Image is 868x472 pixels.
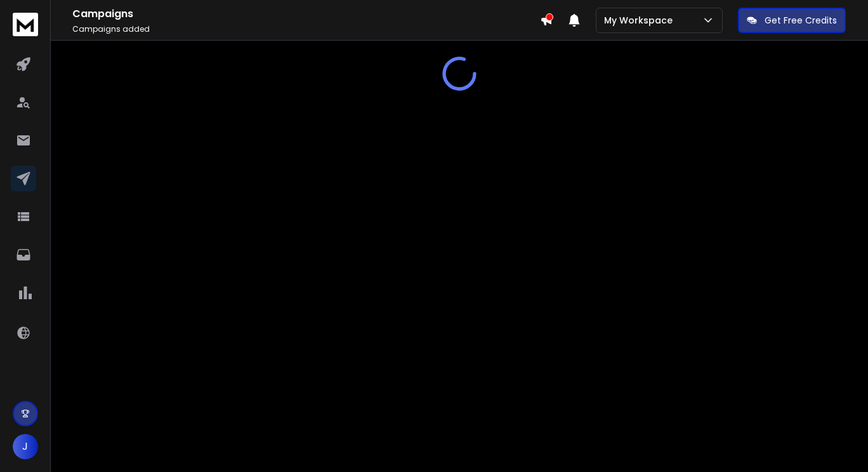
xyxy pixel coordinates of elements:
p: Campaigns added [72,24,540,34]
button: Get Free Credits [738,8,846,33]
button: J [13,434,38,459]
p: My Workspace [604,14,678,27]
p: Get Free Credits [765,14,837,27]
img: logo [13,13,38,36]
h1: Campaigns [72,6,540,22]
